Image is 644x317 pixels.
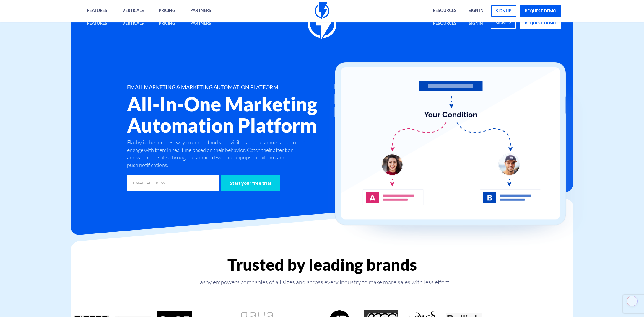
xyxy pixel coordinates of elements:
[127,84,357,90] h1: EMAIL MARKETING & MARKETING AUTOMATION PLATFORM
[71,256,573,274] h2: Trusted by leading brands
[428,17,461,30] a: Resources
[154,17,180,30] a: Pricing
[464,17,487,30] a: signin
[491,5,516,17] a: signup
[71,278,573,286] p: Flashy empowers companies of all sizes and across every industry to make more sales with less effort
[127,139,298,169] p: Flashy is the smartest way to understand your visitors and customers and to engage with them in r...
[127,93,357,136] h2: All-In-One Marketing Automation Platform
[491,17,516,29] a: signup
[520,5,561,17] a: request demo
[118,17,148,30] a: Verticals
[221,175,280,191] input: Start your free trial
[186,17,216,30] a: Partners
[83,17,112,30] a: Features
[127,175,219,191] input: EMAIL ADDRESS
[520,17,561,29] a: request demo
